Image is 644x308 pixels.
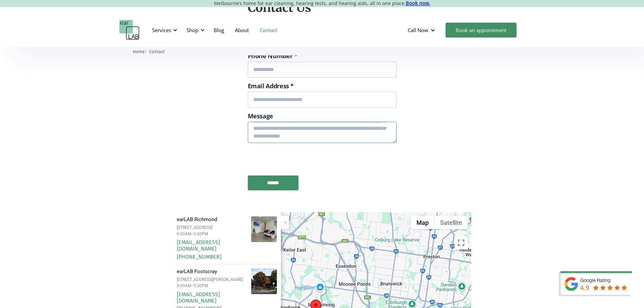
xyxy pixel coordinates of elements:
[177,216,247,222] div: earLAB Richmond
[446,23,517,38] a: Book an appointment
[177,225,247,230] div: [STREET_ADDRESS]
[177,283,247,288] div: 9:00AM–5:00PM
[149,48,165,54] a: Contact
[133,48,145,54] a: Home
[133,48,149,55] li: 〉
[434,216,468,229] button: Show satellite imagery
[248,19,397,191] form: Contact Form
[248,111,397,121] label: Message
[411,216,434,229] button: Show street map
[177,291,220,304] a: [EMAIL_ADDRESS][DOMAIN_NAME]
[402,20,442,40] div: Call Now
[208,20,230,40] a: Blog
[230,20,254,40] a: About
[133,49,145,54] span: Home
[248,81,397,91] label: Email Address *
[248,146,351,173] iframe: reCAPTCHA
[454,236,468,250] button: Toggle fullscreen view
[177,277,247,282] div: [STREET_ADDRESS][PERSON_NAME]
[177,268,247,275] div: earLAB Footscray
[183,20,207,40] div: Shop
[149,49,165,54] span: Contact
[177,239,220,252] a: [EMAIL_ADDRESS][DOMAIN_NAME]
[152,27,171,33] div: Services
[119,20,140,40] a: home
[241,216,287,242] img: earLAB Richmond
[148,20,179,40] div: Services
[245,268,283,294] img: earLAB Footscray
[177,232,247,236] div: 9:00AM–5:00PM
[254,20,283,40] a: Contact
[177,254,221,260] a: [PHONE_NUMBER]
[187,27,198,33] div: Shop
[408,27,428,33] div: Call Now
